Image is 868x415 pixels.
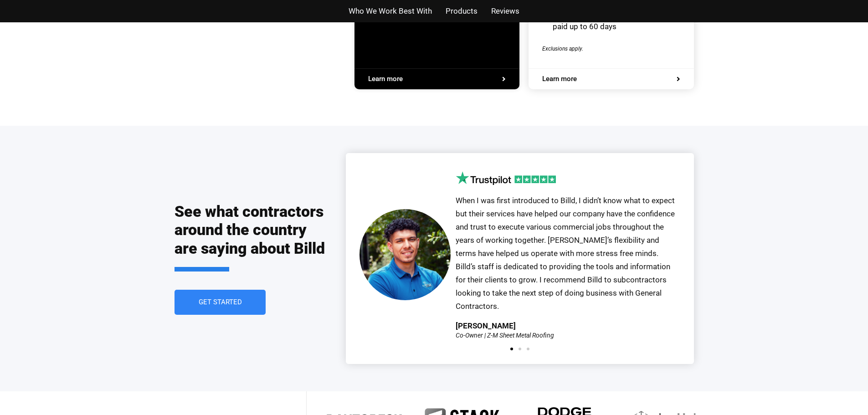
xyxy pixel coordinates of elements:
span: Exclusions apply. [542,46,583,52]
div: 1 / 3 [360,171,680,338]
a: Learn more [368,76,506,82]
a: Who We Work Best With [349,5,432,18]
a: Reviews [491,5,519,18]
a: Products [446,5,478,18]
span: Get Started [198,299,241,306]
span: Go to slide 2 [519,348,521,350]
div: [PERSON_NAME] [456,322,516,330]
span: When I was first introduced to Billd, I didn’t know what to expect but their services have helped... [456,196,675,310]
span: Go to slide 1 [510,348,513,350]
span: Learn more [542,76,577,82]
a: Get Started [175,290,266,315]
span: Learn more [368,76,403,82]
h2: See what contractors around the country are saying about Billd [175,202,328,272]
div: Co-Owner | Z-M Sheet Metal Roofing [456,332,554,338]
span: Go to slide 3 [527,348,529,350]
a: Learn more [542,76,680,82]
